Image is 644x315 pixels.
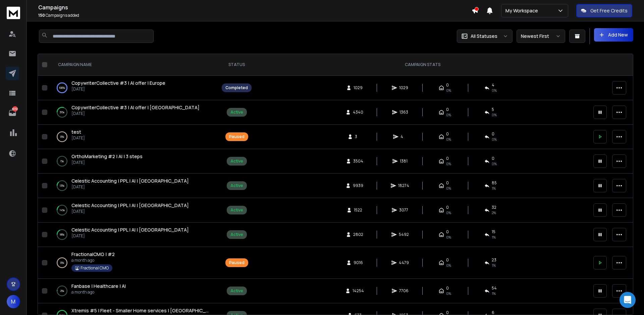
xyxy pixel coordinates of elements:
[60,158,64,165] p: 1 %
[400,134,407,139] span: 4
[446,88,451,93] span: 0%
[60,259,64,266] p: 0 %
[446,229,449,235] span: 0
[71,258,115,263] p: a month ago
[60,231,64,238] p: 18 %
[71,153,143,160] a: OrthoMarketing #2 | AI | 3 steps
[71,135,85,141] p: [DATE]
[505,7,541,14] p: My Workspace
[71,209,189,214] p: [DATE]
[354,207,362,213] span: 1522
[71,80,165,86] a: CopywriterCollective #3 | AI offer | Europe
[355,134,362,139] span: 3
[71,178,189,184] span: Celestic Accounting | PPL | AI | [GEOGRAPHIC_DATA]
[353,159,363,164] span: 3504
[71,153,143,160] span: OrthoMarketing #2 | AI | 3 steps
[71,160,143,165] p: [DATE]
[446,82,449,88] span: 0
[399,85,408,90] span: 1029
[492,131,494,137] span: 0
[399,260,409,265] span: 4479
[50,174,218,198] td: 13%Celestic Accounting | PPL | AI | [GEOGRAPHIC_DATA][DATE]
[353,183,363,188] span: 9939
[50,54,218,76] th: CAMPAIGN NAME
[620,292,636,308] div: Open Intercom Messenger
[446,131,449,137] span: 0
[471,33,497,40] p: All Statuses
[400,159,408,164] span: 1381
[71,178,189,184] a: Celestic Accounting | PPL | AI | [GEOGRAPHIC_DATA]
[492,229,495,235] span: 15
[230,207,243,213] div: Active
[230,110,243,115] div: Active
[71,283,126,290] a: Fanbase | Healthcare | AI
[71,184,189,190] p: [DATE]
[50,125,218,149] td: 0%test[DATE]
[353,232,363,237] span: 2802
[230,183,243,188] div: Active
[517,29,565,43] button: Newest First
[594,28,633,42] button: Add New
[225,85,248,90] div: Completed
[59,84,65,91] p: 100 %
[353,288,364,294] span: 14254
[230,159,243,164] div: Active
[50,247,218,279] td: 0%FractionalCMO | #2a month agoFractional CMO
[492,156,494,161] span: 0
[446,180,449,186] span: 0
[446,263,451,268] span: 0%
[71,227,189,233] span: Celestic Accounting | PPL | AI | [GEOGRAPHIC_DATA]
[7,7,20,19] img: logo
[71,80,165,86] span: CopywriterCollective #3 | AI offer | Europe
[446,257,449,263] span: 0
[492,235,496,240] span: 1 %
[7,295,20,308] button: M
[71,202,189,209] a: Celestic Accounting | PPL | AI | [GEOGRAPHIC_DATA]
[492,186,496,191] span: 1 %
[71,290,126,295] p: a month ago
[446,186,451,191] span: 0%
[60,182,64,189] p: 13 %
[590,7,628,14] p: Get Free Credits
[399,207,408,213] span: 3077
[50,76,218,100] td: 100%CopywriterCollective #3 | AI offer | Europe[DATE]
[50,100,218,125] td: 31%CopywriterCollective #3 | AI offer | [GEOGRAPHIC_DATA][DATE]
[218,54,256,76] th: STATUS
[446,112,451,118] span: 0%
[446,235,451,240] span: 0%
[446,286,449,291] span: 0
[230,288,243,294] div: Active
[354,85,363,90] span: 1029
[492,180,497,186] span: 85
[50,279,218,303] td: 2%Fanbase | Healthcare | AIa month ago
[446,291,451,296] span: 0%
[60,207,65,213] p: 14 %
[492,286,497,291] span: 54
[399,288,409,294] span: 7706
[256,54,589,76] th: CAMPAIGN STATS
[50,149,218,174] td: 1%OrthoMarketing #2 | AI | 3 steps[DATE]
[60,133,64,140] p: 0 %
[492,210,496,215] span: 2 %
[71,202,189,208] span: Celestic Accounting | PPL | AI | [GEOGRAPHIC_DATA]
[71,104,200,111] a: CopywriterCollective #3 | AI offer | [GEOGRAPHIC_DATA]
[492,112,497,118] span: 0 %
[230,232,243,237] div: Active
[60,288,64,294] p: 2 %
[71,307,220,314] span: Xtremis #5 | Fleet - Smaller Home services | [GEOGRAPHIC_DATA]
[492,257,496,263] span: 23
[6,106,19,120] a: 8250
[492,107,494,112] span: 5
[492,137,497,142] span: 0 %
[399,110,408,115] span: 1363
[446,107,449,112] span: 0
[71,111,200,116] p: [DATE]
[492,82,494,88] span: 4
[71,251,115,257] span: FractionalCMO | #2
[71,86,165,92] p: [DATE]
[492,161,497,167] span: 0 %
